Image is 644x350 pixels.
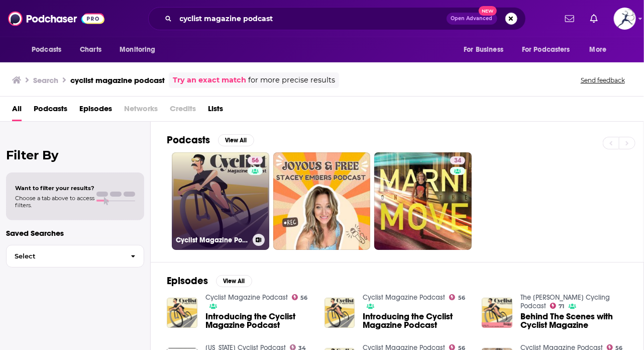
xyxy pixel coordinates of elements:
a: 34 [374,152,472,250]
button: Open AdvancedNew [447,13,497,25]
span: Networks [124,101,158,121]
h3: cyclist magazine podcast [70,75,165,85]
span: 56 [458,296,465,300]
span: Credits [170,101,196,121]
button: open menu [515,40,585,59]
p: Saved Searches [6,228,144,238]
span: Open Advanced [451,16,493,21]
img: Podchaser - Follow, Share and Rate Podcasts [8,9,104,28]
span: More [590,43,607,57]
span: 56 [300,296,307,300]
a: Introducing the Cyclist Magazine Podcast [205,312,312,329]
span: Choose a tab above to access filters. [15,195,94,209]
a: Introducing the Cyclist Magazine Podcast [363,312,470,329]
img: Introducing the Cyclist Magazine Podcast [167,298,197,328]
h3: Cyclist Magazine Podcast [176,236,249,244]
h2: Episodes [167,275,208,287]
button: open menu [25,40,74,59]
button: View All [218,134,254,146]
span: 56 [252,156,259,166]
span: 34 [454,156,461,166]
a: Lists [208,101,223,121]
img: Introducing the Cyclist Magazine Podcast [325,298,355,328]
a: Show notifications dropdown [586,10,602,27]
button: open menu [457,40,516,59]
a: 56Cyclist Magazine Podcast [172,152,269,250]
button: Show profile menu [614,8,636,30]
span: For Podcasters [522,43,570,57]
a: The Roadman Cycling Podcast [520,293,610,310]
img: Behind The Scenes with Cyclist Magazine [482,298,512,328]
h3: Search [33,75,58,85]
h2: Filter By [6,148,144,162]
a: Try an exact match [173,74,246,86]
h2: Podcasts [167,134,210,146]
a: Podcasts [34,101,67,121]
a: 56 [292,294,308,300]
a: 71 [550,303,565,309]
span: Logged in as BloomsburySpecialInterest [614,8,636,30]
span: Podcasts [32,43,61,57]
a: Cyclist Magazine Podcast [363,293,445,302]
span: New [479,6,497,16]
a: Behind The Scenes with Cyclist Magazine [520,312,627,329]
span: Monitoring [120,43,155,57]
button: open menu [583,40,619,59]
a: 56 [449,294,465,300]
div: Search podcasts, credits, & more... [148,7,526,30]
span: Charts [80,43,101,57]
span: For Business [464,43,503,57]
button: View All [216,275,252,287]
span: 71 [559,304,565,309]
a: All [12,101,22,121]
span: Select [7,253,123,259]
button: Select [6,245,144,268]
span: Want to filter your results? [15,185,94,192]
span: for more precise results [248,74,335,86]
button: open menu [113,40,168,59]
a: Cyclist Magazine Podcast [205,293,288,302]
a: 56 [248,156,263,164]
a: 34 [450,156,465,164]
a: Episodes [79,101,112,121]
input: Search podcasts, credits, & more... [176,11,447,27]
a: Charts [73,40,108,59]
img: User Profile [614,8,636,30]
a: EpisodesView All [167,275,252,287]
a: PodcastsView All [167,134,254,146]
button: Send feedback [578,76,628,84]
a: Show notifications dropdown [561,10,578,27]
